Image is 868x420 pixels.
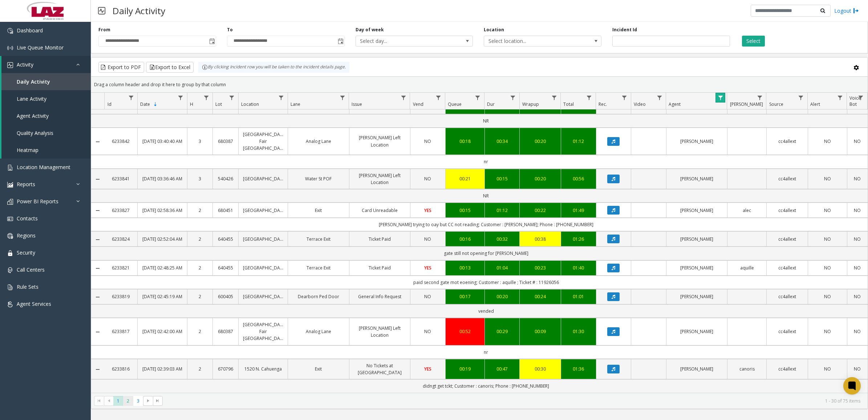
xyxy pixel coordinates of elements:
[450,175,480,182] a: 00:21
[524,207,556,214] div: 00:22
[7,165,13,171] img: 'icon'
[565,175,592,182] a: 00:56
[217,264,234,271] a: 640455
[413,101,423,107] span: Vend
[17,283,38,290] span: Rule Sets
[489,328,515,335] a: 00:29
[473,93,483,103] a: Queue Filter Menu
[524,175,556,182] div: 00:20
[619,93,629,103] a: Rec. Filter Menu
[415,236,441,243] a: NO
[140,101,150,107] span: Date
[771,138,803,145] a: cc4allext
[450,207,480,214] div: 00:15
[104,276,868,289] td: paid second gate mot eoening; Customer : aquille ; Ticket # : 11926056
[91,208,104,213] a: Collapse Details
[192,138,208,145] a: 3
[1,90,91,107] a: Lane Activity
[292,175,344,182] a: Water St POF
[109,328,133,335] a: 6233817
[143,396,153,406] span: Go to the next page
[565,138,592,145] div: 01:12
[17,44,64,51] span: Live Queue Monitor
[769,101,783,107] span: Source
[450,365,480,372] div: 00:19
[812,236,843,243] a: NO
[424,293,431,300] span: NO
[524,138,556,145] div: 00:20
[1,56,91,73] a: Activity
[142,365,182,372] a: [DATE] 02:39:03 AM
[489,138,515,145] div: 00:34
[715,93,725,103] a: Agent Filter Menu
[415,328,441,335] a: NO
[565,328,592,335] a: 01:30
[354,362,406,376] a: No Tickets at [GEOGRAPHIC_DATA]
[1,73,91,90] a: Daily Activity
[424,207,431,213] span: YES
[599,101,607,107] span: Rec.
[17,27,43,34] span: Dashboard
[834,7,859,15] a: Logout
[524,264,556,271] div: 00:23
[292,236,344,243] a: Terrace Exit
[98,27,110,33] label: From
[217,175,234,182] a: 540426
[524,236,556,243] div: 00:38
[489,236,515,243] a: 00:32
[104,379,868,392] td: didngt get tckt; Customer : canoris; Phone : [PHONE_NUMBER]
[796,93,806,103] a: Source Filter Menu
[415,207,441,214] a: YES
[217,207,234,214] a: 680451
[192,328,208,335] a: 2
[7,267,13,273] img: 'icon'
[215,101,222,107] span: Lot
[424,328,431,335] span: NO
[109,365,133,372] a: 6233816
[153,101,158,107] span: Sortable
[190,101,193,107] span: H
[450,293,480,300] div: 00:17
[7,233,13,239] img: 'icon'
[524,365,556,372] a: 00:30
[489,207,515,214] a: 01:12
[654,93,664,103] a: Video Filter Menu
[243,236,283,243] a: [GEOGRAPHIC_DATA]
[612,27,637,33] label: Incident Id
[671,175,723,182] a: [PERSON_NAME]
[17,95,46,102] span: Lane Activity
[565,293,592,300] div: 01:01
[276,93,286,103] a: Location Filter Menu
[7,250,13,256] img: 'icon'
[354,207,406,214] a: Card Unreadable
[424,138,431,144] span: NO
[91,237,104,243] a: Collapse Details
[153,396,163,406] span: Go to the last page
[142,138,182,145] a: [DATE] 03:40:40 AM
[730,101,763,107] span: [PERSON_NAME]
[292,138,344,145] a: Analog Lane
[522,101,539,107] span: Wrapup
[109,293,133,300] a: 6233819
[812,365,843,372] a: NO
[142,175,182,182] a: [DATE] 03:36:46 AM
[852,328,863,335] a: NO
[176,93,186,103] a: Date Filter Menu
[835,93,845,103] a: Alert Filter Menu
[671,328,723,335] a: [PERSON_NAME]
[113,396,123,406] span: Page 1
[356,36,449,46] span: Select day...
[852,264,863,271] a: NO
[192,293,208,300] a: 2
[524,293,556,300] div: 00:24
[17,129,53,136] span: Quality Analysis
[671,365,723,372] a: [PERSON_NAME]
[17,78,50,85] span: Daily Activity
[91,93,868,392] div: Data table
[524,328,556,335] a: 00:09
[109,175,133,182] a: 6233841
[565,264,592,271] a: 01:40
